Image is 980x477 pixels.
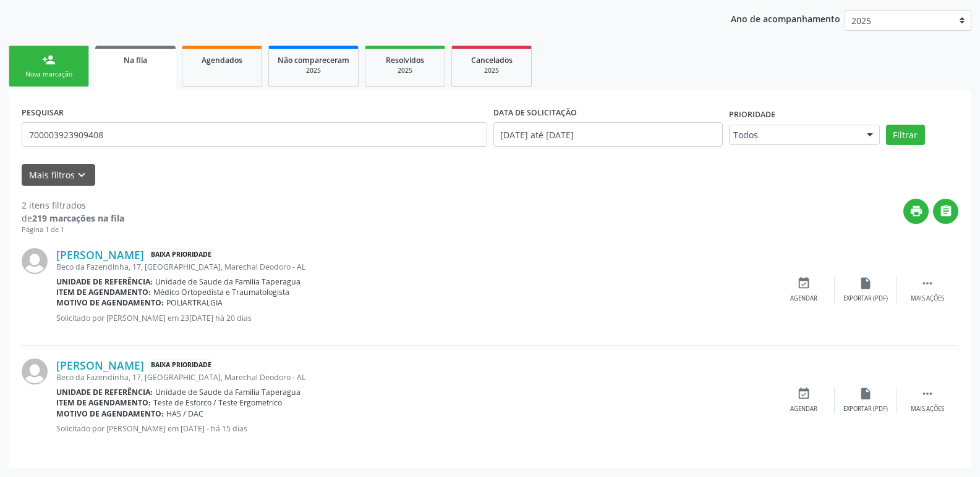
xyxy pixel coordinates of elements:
b: Unidade de referência: [56,276,153,287]
div: Mais ações [911,294,944,303]
span: Todos [733,129,854,141]
label: PESQUISAR [22,103,64,122]
span: Baixa Prioridade [148,359,214,372]
button: Mais filtroskeyboard_arrow_down [22,164,95,186]
span: Unidade de Saude da Familia Taperagua [155,276,300,287]
b: Unidade de referência: [56,387,153,397]
b: Motivo de agendamento: [56,409,164,419]
button:  [933,199,958,224]
div: Mais ações [911,405,944,413]
b: Item de agendamento: [56,397,151,408]
i:  [921,276,934,290]
div: Nova marcação [18,70,80,79]
span: Cancelados [471,55,513,65]
span: POLIARTRALGIA [166,297,223,308]
div: Página 1 de 1 [22,225,124,235]
a: [PERSON_NAME] [56,359,144,372]
i: keyboard_arrow_down [75,168,88,182]
i: insert_drive_file [859,276,872,290]
label: Prioridade [729,106,775,125]
img: img [22,359,48,384]
div: person_add [42,53,56,67]
a: [PERSON_NAME] [56,248,144,262]
div: 2025 [461,66,522,75]
div: Beco da Fazendinha, 17, [GEOGRAPHIC_DATA], Marechal Deodoro - AL [56,372,773,383]
i: print [910,204,923,218]
p: Solicitado por [PERSON_NAME] em 23[DATE] há 20 dias [56,313,773,323]
span: Baixa Prioridade [148,248,214,261]
button: print [903,199,929,224]
input: Selecione um intervalo [493,122,723,147]
span: HAS / DAC [166,409,203,419]
span: Unidade de Saude da Familia Taperagua [155,387,300,397]
i: event_available [797,387,811,400]
div: Exportar (PDF) [843,294,888,303]
span: Agendados [202,55,242,65]
span: Resolvidos [386,55,424,65]
input: Nome, CNS [22,122,487,147]
span: Não compareceram [278,55,349,65]
i: insert_drive_file [859,387,872,400]
p: Solicitado por [PERSON_NAME] em [DATE] - há 15 dias [56,423,773,434]
div: Agendar [790,294,817,303]
strong: 219 marcações na fila [32,212,124,224]
i:  [939,204,953,218]
div: 2025 [374,66,436,75]
div: de [22,212,124,225]
i:  [921,387,934,400]
div: Exportar (PDF) [843,405,888,413]
b: Motivo de agendamento: [56,297,164,308]
span: Na fila [124,55,147,65]
img: img [22,248,48,274]
i: event_available [797,276,811,290]
span: Médico Ortopedista e Traumatologista [153,287,289,297]
div: 2 itens filtrados [22,199,124,212]
p: Ano de acompanhamento [731,10,840,26]
div: 2025 [278,66,349,75]
div: Beco da Fazendinha, 17, [GEOGRAPHIC_DATA], Marechal Deodoro - AL [56,262,773,272]
label: DATA DE SOLICITAÇÃO [493,103,577,122]
span: Teste de Esforco / Teste Ergometrico [153,397,282,408]
div: Agendar [790,405,817,413]
b: Item de agendamento: [56,287,151,297]
button: Filtrar [886,125,925,146]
